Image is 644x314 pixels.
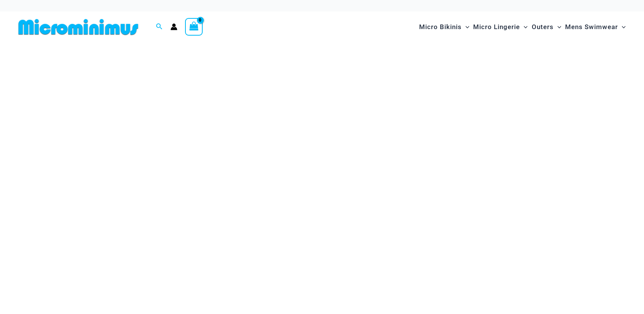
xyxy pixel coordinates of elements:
a: Micro LingerieMenu ToggleMenu Toggle [471,15,529,39]
span: Menu Toggle [520,17,528,37]
span: Micro Lingerie [473,17,520,37]
a: Mens SwimwearMenu ToggleMenu Toggle [563,15,628,39]
a: Micro BikinisMenu ToggleMenu Toggle [417,15,471,39]
span: Micro Bikinis [419,17,462,37]
nav: Site Navigation [416,14,629,40]
a: Account icon link [170,23,177,30]
span: Menu Toggle [462,17,469,37]
span: Menu Toggle [618,17,626,37]
img: MM SHOP LOGO FLAT [15,18,141,36]
span: Menu Toggle [554,17,561,37]
span: Outers [532,17,554,37]
a: View Shopping Cart, empty [185,18,203,36]
a: OutersMenu ToggleMenu Toggle [530,15,563,39]
a: Search icon link [156,22,163,32]
span: Mens Swimwear [565,17,618,37]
